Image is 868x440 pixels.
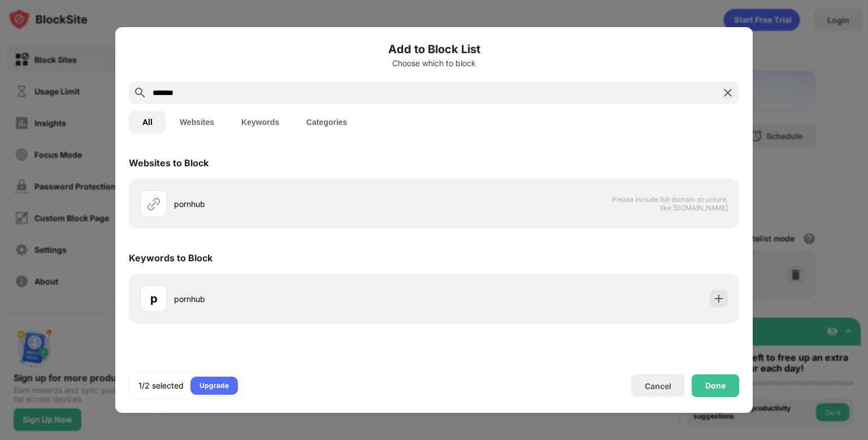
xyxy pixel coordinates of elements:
[133,86,147,100] img: search.svg
[174,198,434,210] div: pornhub
[138,380,184,391] div: 1/2 selected
[129,59,739,68] div: Choose which to block
[174,293,434,305] div: pornhub
[166,111,228,133] button: Websites
[199,380,229,391] div: Upgrade
[129,252,212,264] div: Keywords to Block
[147,197,160,210] img: url.svg
[293,111,361,133] button: Categories
[129,157,209,169] div: Websites to Block
[129,111,166,133] button: All
[129,41,739,58] h6: Add to Block List
[611,195,728,212] span: Please include full domain structure, like [DOMAIN_NAME]
[721,86,735,100] img: search-close
[150,290,158,307] div: p
[705,381,726,390] div: Done
[645,381,671,391] div: Cancel
[228,111,293,133] button: Keywords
